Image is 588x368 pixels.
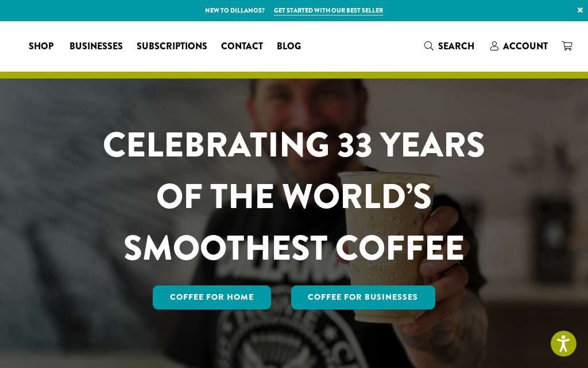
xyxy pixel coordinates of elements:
[274,6,383,15] a: Get started with our best seller
[417,37,483,56] a: Search
[80,119,508,274] h1: CELEBRATING 33 YEARS OF THE WORLD’S SMOOTHEST COFFEE
[221,40,263,54] span: Contact
[29,40,53,54] span: Shop
[438,40,474,53] span: Search
[137,40,207,54] span: Subscriptions
[22,37,63,56] a: Shop
[69,40,123,54] span: Businesses
[277,40,301,54] span: Blog
[153,285,271,310] a: Coffee for Home
[291,285,436,310] a: Coffee For Businesses
[503,40,548,53] span: Account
